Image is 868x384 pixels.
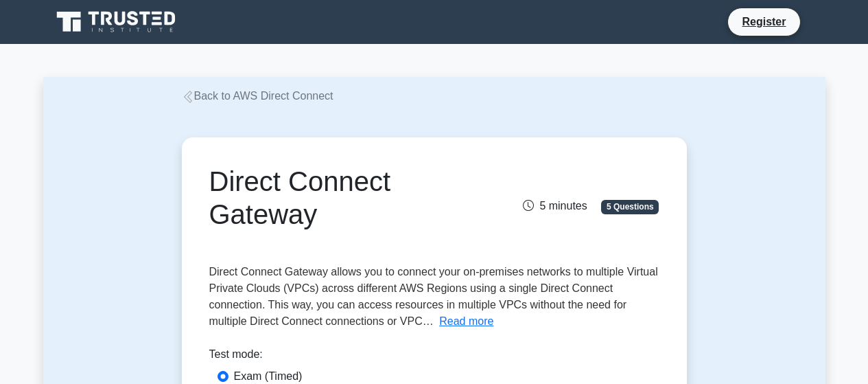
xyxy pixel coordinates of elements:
[734,13,794,30] a: Register
[439,313,493,330] button: Read more
[182,90,333,102] a: Back to AWS Direct Connect
[209,266,658,327] span: Direct Connect Gateway allows you to connect your on-premises networks to multiple Virtual Privat...
[209,346,659,368] div: Test mode:
[523,200,587,212] span: 5 minutes
[209,165,504,231] h1: Direct Connect Gateway
[601,200,659,214] span: 5 Questions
